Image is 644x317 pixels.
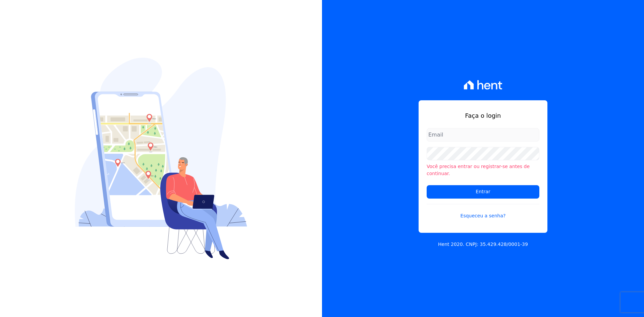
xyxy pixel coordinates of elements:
[427,204,539,219] a: Esqueceu a senha?
[75,58,247,259] img: Login
[427,163,539,177] li: Você precisa entrar ou registrar-se antes de continuar.
[427,185,539,199] input: Entrar
[438,241,528,248] p: Hent 2020. CNPJ: 35.429.428/0001-39
[427,111,539,120] h1: Faça o login
[427,128,539,142] input: Email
